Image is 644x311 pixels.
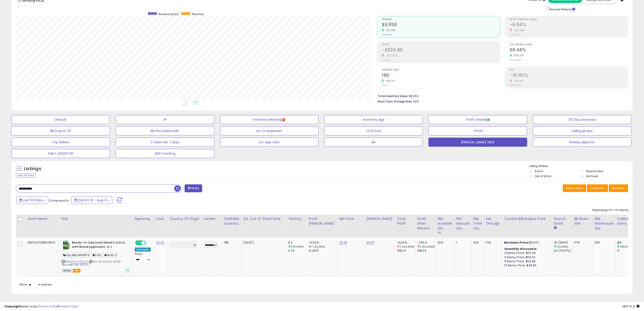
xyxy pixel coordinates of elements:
button: Filters [185,184,202,192]
button: Columns [587,184,608,192]
div: ASIN: [62,241,129,272]
span: 2025-09-11 16:31 GMT [622,304,639,309]
a: Privacy Policy [58,304,78,309]
img: 51+2WGoQSbL._SL40_.jpg [62,241,71,250]
p: Listing States: [529,164,633,168]
div: 206 [473,241,480,245]
div: 1.50 [486,241,499,245]
div: MATCHTHEBUYBOX [28,241,55,245]
small: (-152.49%) [312,245,325,248]
small: (-552.66%) [400,245,415,248]
div: FBA Warehouse Qty [595,216,613,231]
div: Fulfillable Quantity [224,216,240,226]
span: Profit [PERSON_NAME] [510,18,628,21]
div: Repricing [135,216,152,221]
div: 205 [595,241,612,245]
small: 994.12% [384,79,395,83]
span: [DATE]-13 - Aug-11 [78,198,107,202]
div: 1 [456,241,468,245]
div: 186 [617,241,635,245]
a: 36.99 [339,240,347,245]
div: Sell Through [486,216,501,226]
small: (30.43%) [557,245,568,248]
p: [DATE] [243,241,283,245]
span: Revenue [382,18,500,21]
th: CSV column name: cust_attr_5_Country of Origin [168,215,202,237]
small: -152.49% [512,29,525,32]
div: Days In Stock [554,216,571,226]
b: Total Inventory Value: [378,94,408,98]
div: 138.03 [397,249,415,253]
div: 198 [224,241,238,245]
span: Revenue (prev) [158,12,179,16]
div: : [504,247,549,251]
div: 30 (100%) [554,241,572,245]
button: 0 Sales last 7 days [116,138,214,147]
div: FBA Available Qty [438,216,452,231]
span: ROI [510,69,628,71]
div: 6.2 [288,241,307,245]
div: 138.03 [417,249,435,253]
a: B0CVR3G5V9 [71,260,88,264]
span: | SKU: 06.13.2024-40.95-HOLLAND-SM-307710 [62,260,122,267]
small: Prev: 25.15% [510,84,521,87]
a: 99.99 [366,240,374,245]
small: (737.84%) [291,245,304,248]
div: 17 [617,249,635,253]
span: HOLLAND IMPORTS [62,253,91,258]
button: Last 30 Days [16,196,48,204]
span: Show: entries [19,282,52,287]
label: Active [535,169,543,173]
small: Prev: 17 [382,84,389,87]
button: Selling @ Max [533,126,632,135]
div: Total Profit [397,216,413,226]
h2: -6.54% [510,22,628,28]
div: -6.54% [309,241,337,245]
small: Prev: $1,108 [382,33,392,36]
h2: $9,558 [382,22,500,28]
span: SEAS-S [103,253,118,258]
div: seller snap | | [5,304,78,309]
label: Archived [586,174,598,178]
div: -624.8 [397,241,415,245]
span: Columns [590,186,604,190]
button: Inv-Age View [220,138,319,147]
div: 10 Items, Price: $49.96 [504,263,549,267]
small: 762.45% [384,29,396,32]
b: Business Price: [504,240,529,245]
a: Terms of Use [39,304,58,309]
span: Avg. Buybox Share [510,44,628,46]
div: 0.74 [288,249,307,253]
div: 23 (76.67%) [554,249,572,253]
div: Cost [156,216,166,221]
button: DAILY_MONITOR [11,149,110,158]
div: $53.57 [504,241,549,245]
button: AH [324,138,423,147]
div: -720.6 [417,241,435,245]
th: CSV column name: cust_attr_2_Vendor [202,215,222,237]
small: -552.66% [384,54,398,57]
small: Prev: $138 [382,59,391,61]
div: FBA Total Qty [473,216,482,231]
button: OOS Sold [324,126,423,135]
div: Preset: [135,253,151,262]
button: BB Drop in 7d [11,126,110,135]
div: Profit After Returns [417,216,434,231]
small: Prev: 12.46% [510,33,521,36]
button: [PERSON_NAME] VIEW [429,138,527,147]
small: Days In Stock. [554,226,557,230]
label: Out of Stock [535,174,551,178]
div: Clear All Filters [16,173,36,178]
button: 30 Day Decrease [533,115,632,124]
div: 57% [574,241,589,245]
button: Weekly Aged Inv. [533,138,632,147]
span: All listings currently available for purchase on Amazon [62,269,72,273]
h2: 66.46% [510,47,628,53]
button: Actions [609,184,628,192]
strong: Copyright [5,304,21,309]
span: OFF [145,241,152,245]
b: Ready-to-Use Lawn Weed Control, with Wand Applicator, 4-L [72,241,127,250]
button: Save View [563,184,586,192]
b: Quantity discounts [504,247,537,251]
span: Profit [382,44,500,46]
